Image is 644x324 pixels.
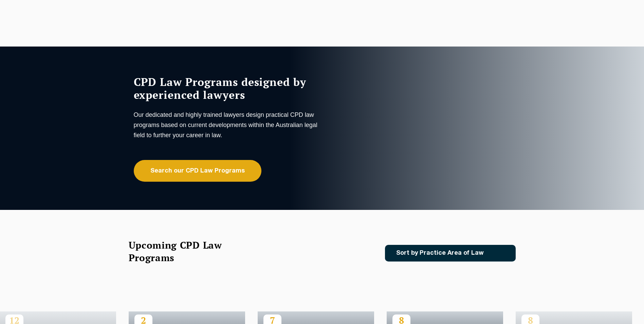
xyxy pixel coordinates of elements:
img: Icon [495,250,502,256]
h1: CPD Law Programs designed by experienced lawyers [134,75,320,101]
a: Sort by Practice Area of Law [385,245,516,262]
p: Our dedicated and highly trained lawyers design practical CPD law programs based on current devel... [134,110,320,140]
a: Search our CPD Law Programs [134,160,261,182]
h2: Upcoming CPD Law Programs [129,239,239,264]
